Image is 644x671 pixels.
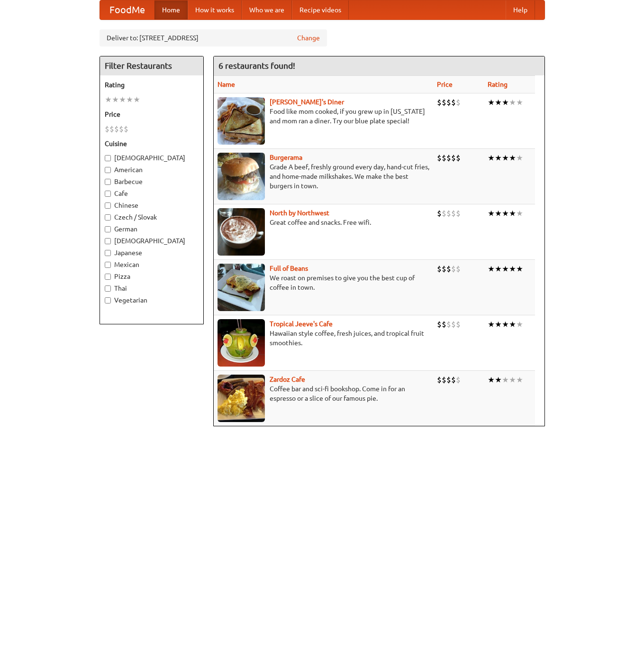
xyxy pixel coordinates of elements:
[446,153,451,163] li: $
[488,319,495,330] li: ★
[488,264,495,274] li: ★
[105,260,199,269] label: Mexican
[105,201,199,210] label: Chinese
[119,124,124,134] li: $
[502,319,509,330] li: ★
[446,319,451,330] li: $
[105,284,199,293] label: Thai
[495,375,502,385] li: ★
[218,162,429,191] p: Grade A beef, freshly ground every day, hand-cut fries, and home-made milkshakes. We make the bes...
[218,153,265,200] img: burgerama.jpg
[516,375,523,385] li: ★
[456,153,461,163] li: $
[451,97,456,108] li: $
[495,264,502,274] li: ★
[516,208,523,219] li: ★
[516,319,523,330] li: ★
[437,208,442,219] li: $
[270,209,329,217] a: North by Northwest
[502,264,509,274] li: ★
[105,238,111,244] input: [DEMOGRAPHIC_DATA]
[105,212,199,222] label: Czech / Slovak
[105,285,111,292] input: Thai
[133,94,140,105] li: ★
[502,153,509,163] li: ★
[218,264,265,311] img: beans.jpg
[105,191,111,197] input: Cafe
[446,97,451,108] li: $
[509,319,516,330] li: ★
[451,319,456,330] li: $
[270,154,302,161] a: Burgerama
[124,124,128,134] li: $
[100,29,327,46] div: Deliver to: [STREET_ADDRESS]
[456,264,461,274] li: $
[442,375,446,385] li: $
[292,0,349,19] a: Recipe videos
[488,208,495,219] li: ★
[105,248,199,257] label: Japanese
[442,264,446,274] li: $
[502,375,509,385] li: ★
[218,375,265,422] img: zardoz.jpg
[456,97,461,108] li: $
[105,155,111,161] input: [DEMOGRAPHIC_DATA]
[488,153,495,163] li: ★
[154,0,188,19] a: Home
[495,153,502,163] li: ★
[456,319,461,330] li: $
[437,81,453,88] a: Price
[242,0,292,19] a: Who we are
[105,189,199,198] label: Cafe
[105,224,199,234] label: German
[502,208,509,219] li: ★
[218,208,265,256] img: north.jpg
[218,107,429,126] p: Food like mom cooked, if you grew up in [US_STATE] and mom ran a diner. Try our blue plate special!
[105,274,111,280] input: Pizza
[119,94,126,105] li: ★
[109,124,114,134] li: $
[488,97,495,108] li: ★
[509,153,516,163] li: ★
[437,375,442,385] li: $
[218,61,295,70] ng-pluralize: 6 restaurants found!
[105,167,111,173] input: American
[105,165,199,175] label: American
[446,208,451,219] li: $
[105,250,111,256] input: Japanese
[509,97,516,108] li: ★
[488,375,495,385] li: ★
[105,139,199,148] h5: Cuisine
[446,375,451,385] li: $
[100,56,203,75] h4: Filter Restaurants
[442,319,446,330] li: $
[100,0,154,19] a: FoodMe
[105,80,199,90] h5: Rating
[218,273,429,292] p: We roast on premises to give you the best cup of coffee in town.
[105,177,199,186] label: Barbecue
[442,153,446,163] li: $
[270,265,308,272] a: Full of Beans
[105,110,199,119] h5: Price
[451,208,456,219] li: $
[270,98,344,106] a: [PERSON_NAME]'s Diner
[297,33,320,43] a: Change
[516,264,523,274] li: ★
[126,94,133,105] li: ★
[442,97,446,108] li: $
[446,264,451,274] li: $
[105,179,111,185] input: Barbecue
[451,153,456,163] li: $
[105,297,111,303] input: Vegetarian
[437,319,442,330] li: $
[502,97,509,108] li: ★
[188,0,242,19] a: How it works
[105,272,199,281] label: Pizza
[114,124,119,134] li: $
[451,375,456,385] li: $
[516,97,523,108] li: ★
[495,97,502,108] li: ★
